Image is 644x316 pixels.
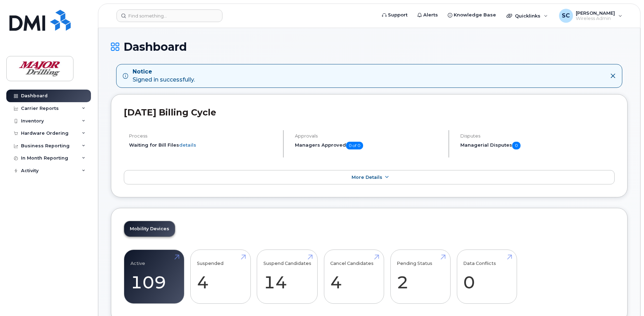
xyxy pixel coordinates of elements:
[352,175,382,180] span: More Details
[133,68,195,76] strong: Notice
[346,142,363,149] span: 0 of 0
[295,133,443,139] h4: Approvals
[111,41,628,53] h1: Dashboard
[463,254,510,300] a: Data Conflicts 0
[124,221,175,237] a: Mobility Devices
[512,142,521,149] span: 0
[295,142,443,149] h5: Managers Approved
[397,254,444,300] a: Pending Status 2
[124,107,615,118] h2: [DATE] Billing Cycle
[263,254,311,300] a: Suspend Candidates 14
[197,254,244,300] a: Suspended 4
[129,133,277,139] h4: Process
[460,133,615,139] h4: Disputes
[179,142,196,148] a: details
[330,254,377,300] a: Cancel Candidates 4
[129,142,277,148] li: Waiting for Bill Files
[130,254,178,300] a: Active 109
[460,142,615,149] h5: Managerial Disputes
[133,68,195,84] div: Signed in successfully.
